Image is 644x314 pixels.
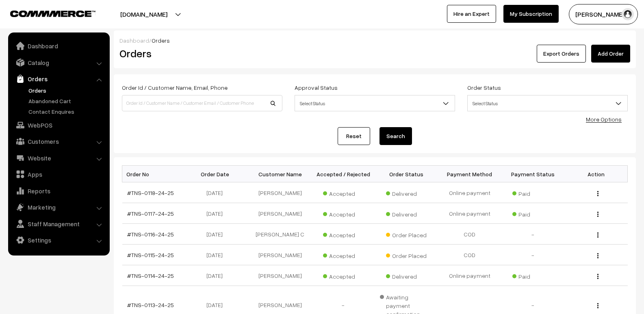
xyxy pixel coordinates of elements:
a: Apps [10,167,107,182]
a: #TNS-0117-24-25 [127,210,174,217]
img: Menu [597,253,598,258]
td: - [501,245,565,265]
a: More Options [586,116,622,123]
span: Paid [512,208,553,219]
a: Website [10,151,107,165]
a: #TNS-0113-24-25 [127,301,174,308]
th: Action [564,166,628,182]
a: Reports [10,184,107,198]
a: Staff Management [10,217,107,231]
label: Order Status [467,83,501,92]
a: Hire an Expert [447,5,496,23]
span: Orders [152,37,170,44]
a: WebPOS [10,118,107,132]
span: Select Status [295,95,455,111]
span: Accepted [323,208,364,219]
a: Contact Enquires [26,107,107,116]
img: Menu [597,232,598,238]
th: Payment Method [438,166,501,182]
a: COMMMERCE [10,8,81,18]
div: / [119,36,630,45]
input: Order Id / Customer Name / Customer Email / Customer Phone [122,95,282,111]
button: [DOMAIN_NAME] [92,4,196,24]
button: [PERSON_NAME]… [569,4,638,24]
span: Paid [512,270,553,281]
span: Select Status [467,95,628,111]
img: COMMMERCE [10,11,95,17]
span: Accepted [323,187,364,198]
a: Orders [10,71,107,86]
span: Select Status [468,96,627,110]
td: [DATE] [185,265,249,286]
td: Online payment [438,203,501,224]
img: user [622,8,634,20]
a: Dashboard [10,39,107,53]
a: Orders [26,86,107,95]
img: Menu [597,303,598,308]
a: Abandoned Cart [26,97,107,105]
span: Order Placed [386,249,427,260]
a: #TNS-0115-24-25 [127,251,174,258]
span: Order Placed [386,229,427,239]
a: Marketing [10,200,107,214]
td: [DATE] [185,182,249,203]
span: Accepted [323,270,364,281]
a: #TNS-0116-24-25 [127,231,174,238]
td: [DATE] [185,245,249,265]
button: Export Orders [537,45,586,63]
span: Delivered [386,187,427,198]
th: Customer Name [249,166,312,182]
td: [DATE] [185,203,249,224]
td: - [501,224,565,245]
th: Order Status [375,166,438,182]
span: Accepted [323,249,364,260]
th: Order No [122,166,186,182]
img: Menu [597,212,598,217]
td: [PERSON_NAME] C [249,224,312,245]
span: Paid [512,187,553,198]
a: Dashboard [119,37,149,44]
img: Menu [597,191,598,196]
a: #TNS-0114-24-25 [127,272,174,279]
a: Catalog [10,55,107,70]
a: Settings [10,233,107,247]
span: Accepted [323,229,364,239]
td: [PERSON_NAME] [249,245,312,265]
th: Order Date [185,166,249,182]
th: Payment Status [501,166,565,182]
td: COD [438,245,501,265]
th: Accepted / Rejected [312,166,375,182]
td: [PERSON_NAME] [249,203,312,224]
td: [PERSON_NAME] [249,182,312,203]
td: Online payment [438,265,501,286]
a: Add Order [591,45,630,63]
a: Customers [10,134,107,149]
button: Search [379,127,412,145]
span: Delivered [386,270,427,281]
td: COD [438,224,501,245]
td: [PERSON_NAME] [249,265,312,286]
span: Select Status [295,96,455,110]
img: Menu [597,274,598,279]
a: Reset [338,127,370,145]
td: [DATE] [185,224,249,245]
a: #TNS-0118-24-25 [127,189,174,196]
span: Delivered [386,208,427,219]
label: Order Id / Customer Name, Email, Phone [122,83,228,92]
td: Online payment [438,182,501,203]
a: My Subscription [503,5,559,23]
label: Approval Status [295,83,338,92]
h2: Orders [119,47,282,60]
